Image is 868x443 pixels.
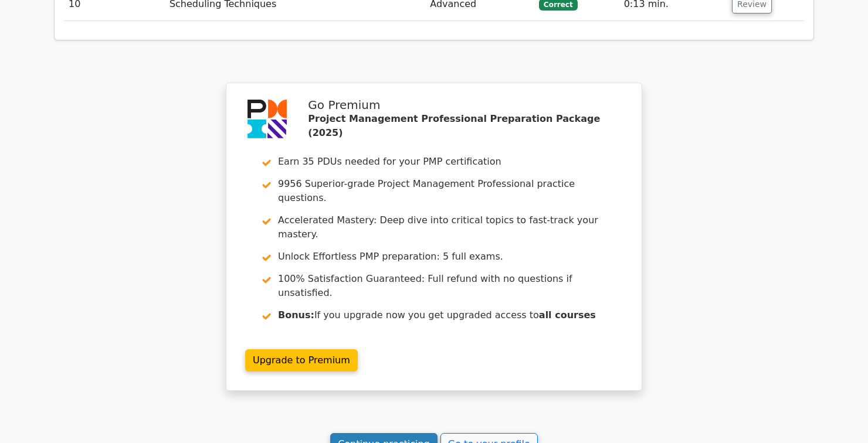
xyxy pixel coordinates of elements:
a: Upgrade to Premium [245,349,358,372]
